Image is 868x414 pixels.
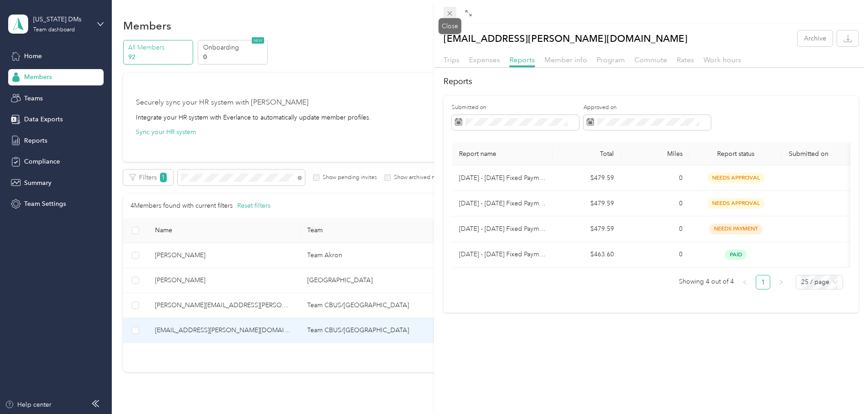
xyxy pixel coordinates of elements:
[629,150,683,158] div: Miles
[634,55,667,64] span: Commute
[697,150,774,158] span: Report status
[801,275,838,289] span: 25 / page
[459,199,545,209] p: [DATE] - [DATE] Fixed Payment
[444,55,459,64] span: Trips
[452,143,553,165] th: Report name
[756,275,770,289] li: 1
[774,275,788,289] button: right
[439,18,461,34] div: Close
[444,75,858,88] h2: Reports
[798,30,833,46] button: Archive
[703,55,741,64] span: Work hours
[444,30,688,46] p: [EMAIL_ADDRESS][PERSON_NAME][DOMAIN_NAME]
[459,224,545,234] p: [DATE] - [DATE] Fixed Payment
[509,55,535,64] span: Reports
[544,55,587,64] span: Member info
[774,275,788,289] li: Next Page
[584,104,711,112] label: Approved on
[621,191,690,216] td: 0
[459,173,545,183] p: [DATE] - [DATE] Fixed Payment
[621,165,690,191] td: 0
[560,150,614,158] div: Total
[738,275,752,289] li: Previous Page
[597,55,625,64] span: Program
[707,198,764,209] span: needs approval
[796,275,843,289] div: Page Size
[707,173,764,183] span: needs approval
[709,224,763,234] span: needs payment
[469,55,500,64] span: Expenses
[553,191,621,216] td: $479.59
[621,216,690,242] td: 0
[725,249,747,260] span: paid
[553,216,621,242] td: $479.59
[817,363,868,414] iframe: Everlance-gr Chat Button Frame
[679,275,734,289] span: Showing 4 out of 4
[553,165,621,191] td: $479.59
[782,143,850,165] th: Submitted on
[756,275,770,289] a: 1
[459,249,545,259] p: [DATE] - [DATE] Fixed Payment
[621,242,690,268] td: 0
[452,104,579,112] label: Submitted on
[742,279,748,285] span: left
[677,55,694,64] span: Rates
[738,275,752,289] button: left
[553,242,621,268] td: $463.60
[778,279,784,285] span: right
